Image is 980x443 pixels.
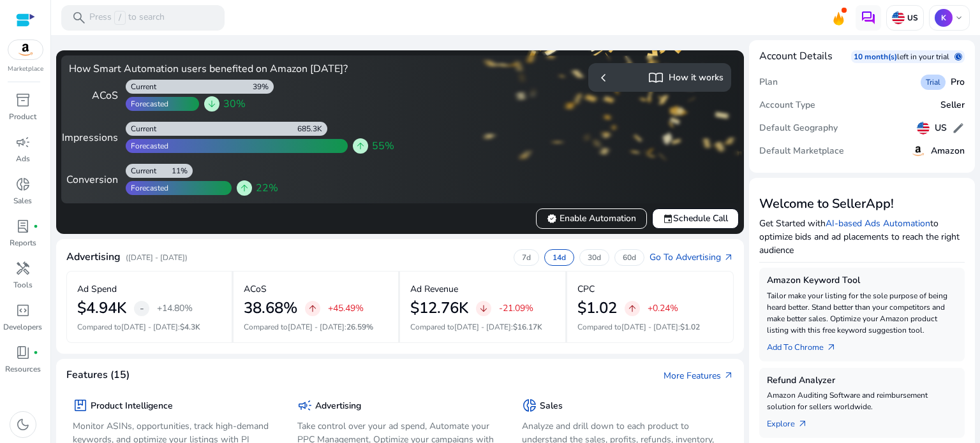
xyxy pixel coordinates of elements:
p: 7d [522,252,531,263]
h5: Pro [951,77,965,88]
span: lab_profile [15,219,31,234]
span: 22% [256,180,278,196]
span: arrow_outward [798,419,808,429]
p: Compared to : [77,321,221,333]
span: 30% [223,96,246,112]
p: Developers [3,321,42,333]
h5: Refund Analyzer [767,375,957,386]
h5: Account Type [759,100,815,111]
div: Current [126,124,156,134]
span: edit [952,122,965,134]
p: Ad Revenue [410,282,458,296]
a: Go To Advertisingarrow_outward [650,251,734,264]
p: +0.24% [648,304,678,313]
a: Add To Chrome [767,336,847,354]
span: [DATE] - [DATE] [288,322,345,332]
p: +14.80% [157,304,193,313]
span: inventory_2 [15,92,31,108]
span: Schedule Call [663,212,728,225]
span: handyman [15,261,31,276]
a: Explorearrow_outward [767,412,818,430]
div: Forecasted [126,141,168,151]
img: amazon.svg [8,40,43,59]
span: code_blocks [15,303,31,318]
span: $4.3K [180,322,200,332]
p: Reports [10,237,36,249]
p: 60d [623,252,636,263]
h4: Features (15) [66,369,130,381]
p: K [935,9,953,27]
h5: Amazon Keyword Tool [767,275,957,286]
img: us.svg [892,11,905,24]
h5: Amazon [931,146,965,157]
p: Tools [13,279,33,291]
span: [DATE] - [DATE] [621,322,678,332]
span: 26.59% [346,322,373,332]
h4: Advertising [66,251,121,263]
span: campaign [15,134,31,150]
img: amazon.svg [910,143,926,159]
span: donut_small [15,177,31,192]
span: arrow_outward [724,252,734,263]
h5: Default Marketplace [759,146,844,157]
span: Trial [926,77,940,87]
p: -21.09% [499,304,533,313]
span: arrow_downward [479,303,489,314]
span: arrow_downward [207,99,217,109]
p: Compared to : [577,321,724,333]
div: Forecasted [126,183,168,193]
span: arrow_upward [355,141,366,151]
span: 55% [372,138,394,154]
h3: Welcome to SellerApp! [759,196,965,212]
span: package [73,398,88,413]
a: AI-based Ads Automation [826,217,930,229]
h5: Advertising [315,401,361,412]
a: More Featuresarrow_outward [664,369,734,382]
p: left in your trial [897,52,954,62]
p: 10 month(s) [854,52,897,62]
div: Forecasted [126,99,168,109]
span: [DATE] - [DATE] [454,322,511,332]
p: Tailor make your listing for the sole purpose of being heard better. Stand better than your compe... [767,290,957,336]
p: 30d [588,252,601,263]
p: +45.49% [328,304,364,313]
span: arrow_upward [308,303,318,314]
img: us.svg [917,122,930,134]
div: Impressions [69,130,118,145]
span: - [140,301,144,316]
span: event [663,214,673,224]
h4: How Smart Automation users benefited on Amazon [DATE]? [69,63,395,75]
span: chevron_left [596,70,611,85]
h5: US [935,123,947,134]
p: CPC [577,282,595,296]
span: $16.17K [513,322,542,332]
h5: Plan [759,77,778,88]
button: verifiedEnable Automation [536,208,647,229]
p: ACoS [244,282,267,296]
p: Compared to : [244,321,389,333]
p: Press to search [89,11,165,25]
span: search [71,10,87,25]
span: import_contacts [648,70,664,85]
span: / [114,11,126,25]
span: dark_mode [15,417,31,432]
p: ([DATE] - [DATE]) [126,252,188,263]
h2: $12.76K [410,299,468,317]
span: Enable Automation [547,212,636,225]
span: schedule [954,53,962,61]
h5: Default Geography [759,123,838,134]
p: Compared to : [410,321,555,333]
span: arrow_outward [826,342,836,352]
div: Current [126,82,156,92]
h5: Seller [940,100,965,111]
span: arrow_upward [627,303,637,314]
span: $1.02 [680,322,700,332]
div: ACoS [69,88,118,103]
p: Ads [16,153,30,164]
button: eventSchedule Call [652,208,739,229]
div: 11% [172,166,193,176]
div: 685.3K [297,124,327,134]
h5: How it works [669,73,724,84]
span: [DATE] - [DATE] [121,322,178,332]
div: Current [126,166,156,176]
